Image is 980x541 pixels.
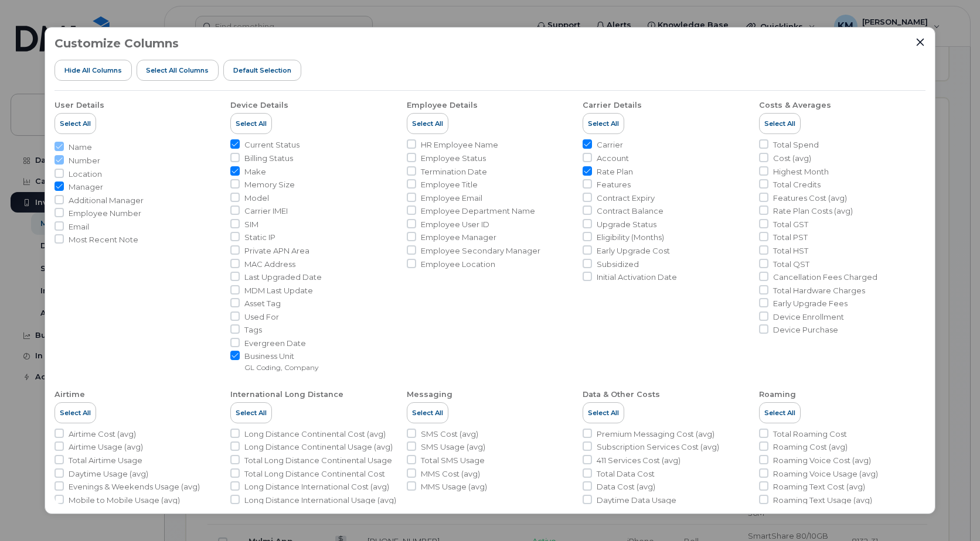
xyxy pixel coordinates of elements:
[236,119,267,128] span: Select All
[773,139,819,150] span: Total Spend
[773,232,808,243] span: Total PST
[583,389,660,400] div: Data & Other Costs
[773,298,848,309] span: Early Upgrade Fees
[233,66,291,75] span: Default Selection
[773,193,847,204] span: Features Cost (avg)
[764,408,795,417] span: Select All
[412,119,443,128] span: Select All
[773,455,871,466] span: Roaming Voice Cost (avg)
[69,441,143,453] span: Airtime Usage (avg)
[223,60,301,81] button: Default Selection
[421,429,478,440] span: SMS Cost (avg)
[230,113,272,134] button: Select All
[597,495,676,506] span: Daytime Data Usage
[597,455,680,466] span: 411 Services Cost (avg)
[773,219,808,230] span: Total GST
[407,402,448,423] button: Select All
[773,324,838,335] span: Device Purchase
[244,338,306,349] span: Evergreen Date
[421,206,535,217] span: Employee Department Name
[244,259,295,270] span: MAC Address
[773,429,847,440] span: Total Roaming Cost
[69,208,141,219] span: Employee Number
[588,408,619,417] span: Select All
[764,119,795,128] span: Select All
[230,100,288,111] div: Device Details
[421,455,485,466] span: Total SMS Usage
[55,60,132,81] button: Hide All Columns
[244,363,318,372] small: GL Coding, Company
[244,153,293,164] span: Billing Status
[236,408,267,417] span: Select All
[244,351,318,362] span: Business Unit
[421,259,495,270] span: Employee Location
[773,285,865,296] span: Total Hardware Charges
[597,429,714,440] span: Premium Messaging Cost (avg)
[230,389,343,400] div: International Long Distance
[597,441,719,453] span: Subscription Services Cost (avg)
[597,219,656,230] span: Upgrade Status
[773,259,809,270] span: Total QST
[244,285,313,296] span: MDM Last Update
[421,232,496,243] span: Employee Manager
[69,234,138,245] span: Most Recent Note
[407,389,452,400] div: Messaging
[137,60,219,81] button: Select all Columns
[55,402,96,423] button: Select All
[421,193,482,204] span: Employee Email
[230,402,272,423] button: Select All
[69,429,136,440] span: Airtime Cost (avg)
[773,166,829,177] span: Highest Month
[597,139,623,150] span: Carrier
[64,66,122,75] span: Hide All Columns
[407,113,448,134] button: Select All
[421,219,489,230] span: Employee User ID
[597,259,639,270] span: Subsidized
[773,153,811,164] span: Cost (avg)
[69,155,100,166] span: Number
[759,389,796,400] div: Roaming
[244,219,258,230] span: SIM
[244,298,281,309] span: Asset Tag
[597,272,677,283] span: Initial Activation Date
[421,179,478,190] span: Employee Title
[597,153,629,164] span: Account
[421,153,486,164] span: Employee Status
[69,195,144,206] span: Additional Manager
[583,100,642,111] div: Carrier Details
[773,272,877,283] span: Cancellation Fees Charged
[69,495,180,506] span: Mobile to Mobile Usage (avg)
[244,193,269,204] span: Model
[55,37,179,50] h3: Customize Columns
[412,408,443,417] span: Select All
[60,119,91,128] span: Select All
[597,193,655,204] span: Contract Expiry
[597,468,655,480] span: Total Data Cost
[597,232,664,243] span: Eligibility (Months)
[759,402,801,423] button: Select All
[244,324,262,335] span: Tags
[244,495,396,506] span: Long Distance International Usage (avg)
[69,221,89,232] span: Email
[588,119,619,128] span: Select All
[915,37,925,47] button: Close
[69,169,102,180] span: Location
[55,100,104,111] div: User Details
[597,179,631,190] span: Features
[244,179,295,190] span: Memory Size
[244,441,393,453] span: Long Distance Continental Usage (avg)
[773,495,872,506] span: Roaming Text Usage (avg)
[773,179,821,190] span: Total Credits
[773,245,808,256] span: Total HST
[244,429,386,440] span: Long Distance Continental Cost (avg)
[244,272,322,283] span: Last Upgraded Date
[421,441,485,453] span: SMS Usage (avg)
[244,468,385,480] span: Total Long Distance Continental Cost
[146,66,209,75] span: Select all Columns
[773,441,848,453] span: Roaming Cost (avg)
[244,311,279,323] span: Used For
[421,468,480,480] span: MMS Cost (avg)
[773,481,865,492] span: Roaming Text Cost (avg)
[244,232,275,243] span: Static IP
[60,408,91,417] span: Select All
